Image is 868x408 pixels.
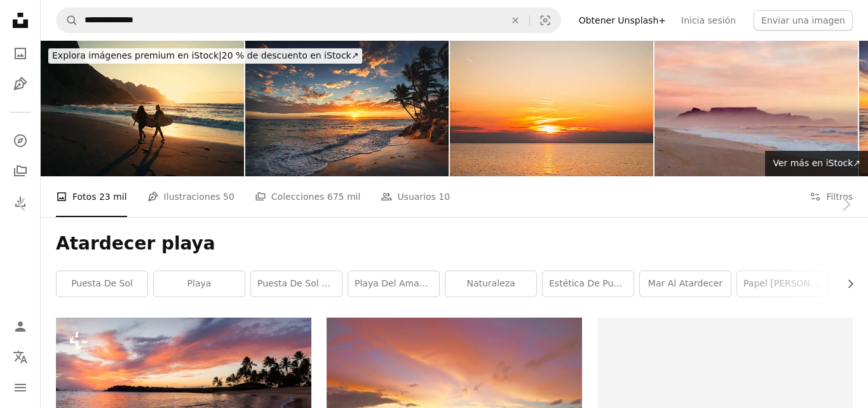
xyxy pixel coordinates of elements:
span: Ver más en iStock ↗ [773,158,860,168]
span: 20 % de descuento en iStock ↗ [52,50,358,60]
a: Ver más en iStock↗ [765,151,868,176]
a: orilla del mar [327,394,582,405]
button: Menú [8,375,33,400]
a: Colecciones 675 mil [255,176,361,217]
a: Explorar [8,128,33,153]
h1: Atardecer playa [56,232,853,255]
img: Amanecer en una isla tropical. Palmeras en playa de arena. [245,41,449,176]
a: Ilustraciones 50 [147,176,234,217]
span: 10 [438,190,450,204]
a: playa del amanecer [348,271,439,297]
a: Explora imágenes premium en iStock|20 % de descuento en iStock↗ [41,41,370,71]
button: Idioma [8,344,33,370]
button: Buscar en Unsplash [57,8,78,32]
span: 675 mil [327,190,361,204]
a: puesta de sol en la playa [251,271,342,297]
img: Sunset over the sea [450,41,653,176]
a: puesta de sol [57,271,147,297]
span: Explora imágenes premium en iStock | [52,50,222,60]
form: Encuentra imágenes en todo el sitio [56,8,561,33]
a: Siguiente [824,143,868,265]
img: Surfing in Tenerife, Canary Islands [41,41,244,176]
a: Fotos [8,41,33,66]
span: 50 [223,190,234,204]
button: Borrar [501,8,529,32]
button: Enviar una imagen [754,10,853,31]
a: Ilustraciones [8,71,33,97]
button: Filtros [810,176,853,217]
a: papel [PERSON_NAME] de la playa al atardecer [737,271,828,297]
a: Mar al atardecer [640,271,731,297]
a: Obtener Unsplash+ [571,10,674,31]
a: playa [154,271,245,297]
button: desplazar lista a la derecha [839,271,853,297]
img: Hermosas nubes pastel sobre la Montaña de la Mesa, Sudáfrica, al atardecer [654,41,858,176]
a: Inicia sesión [674,10,743,31]
button: Búsqueda visual [530,8,560,32]
a: Iniciar sesión / Registrarse [8,314,33,339]
a: naturaleza [445,271,536,297]
a: Estética de puesta de sol [543,271,634,297]
a: Usuarios 10 [381,176,450,217]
